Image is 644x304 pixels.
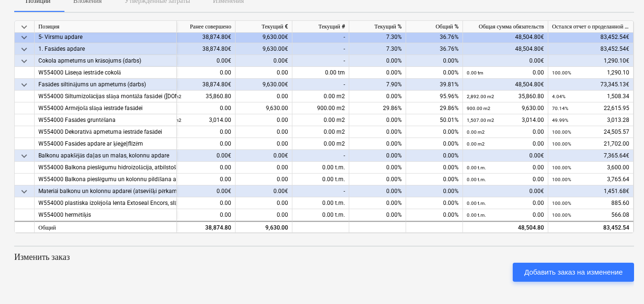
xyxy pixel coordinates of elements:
span: keyboard_arrow_down [18,44,30,55]
div: W554000 plastiska izolējoša lenta Extoseal Encors, slīpumu veidojošais slānis ar armējumu [38,197,172,209]
div: 73,345.13€ [548,79,634,91]
div: 9,630.00 [236,102,292,114]
div: 0.00% [349,138,406,150]
div: 0.00 [467,162,544,174]
span: keyboard_arrow_down [18,79,30,91]
div: Fasādes siltinājums un apmetums (darbs) [38,79,172,91]
div: 0.00% [406,197,463,209]
div: W554000 Lāseņa iestrāde cokolā [38,67,172,79]
div: 0.00€ [150,150,236,162]
div: 83,452.54 [552,222,629,234]
small: 0.00 t.m. [467,177,486,182]
div: 0.00% [349,114,406,126]
small: 2,892.00 m2 [467,94,494,99]
div: 35,860.80 [467,91,544,102]
div: Добавить заказ на изменение [524,266,623,278]
div: 0.00 m2 [292,114,349,126]
small: 0.00 m2 [467,129,485,135]
div: 0.00 t.m. [292,197,349,209]
div: 3,014.00 [467,114,544,126]
small: 100.00% [552,141,571,147]
small: 0.00 t.m. [467,212,486,218]
div: 0.00% [349,174,406,185]
div: 0.00 [154,67,231,79]
div: 0.00 [467,197,544,209]
div: 0.00% [406,55,463,67]
div: 36.76% [406,43,463,55]
div: Общая сумма обязательств [463,21,548,33]
div: Общий % [406,21,463,33]
div: 0.00% [349,162,406,174]
div: 0.00€ [236,185,292,197]
div: 50.01% [406,114,463,126]
div: W554000 Siltumizolācijas slāņa montāža fasādei ([DOMAIN_NAME]. ailes) [38,91,172,102]
div: 7.30% [349,31,406,43]
div: 0.00 [154,138,231,150]
span: keyboard_arrow_down [18,186,30,197]
div: W554000 Fasādes gruntēšana [38,114,172,126]
div: 83,452.54€ [548,43,634,55]
div: 1,451.68€ [548,185,634,197]
div: 3,013.28 [552,114,629,126]
div: 29.86% [406,102,463,114]
div: 0.00 [236,174,292,185]
div: 0.00 m2 [292,126,349,138]
div: 0.00 [154,209,231,221]
div: 0.00 [236,138,292,150]
div: 0.00% [349,185,406,197]
small: 100.00% [552,212,571,218]
div: 0.00% [349,67,406,79]
div: 0.00 [236,162,292,174]
small: 100.00% [552,129,571,135]
div: Позиция [35,21,177,33]
div: 0.00% [406,209,463,221]
div: 0.00 [154,197,231,209]
small: 900.00 m2 [467,106,490,111]
div: 0.00% [406,138,463,150]
div: W554000 Dekoratīvā apmetuma iestrāde fasādei [38,126,172,138]
div: 48,504.80 [463,221,548,233]
div: 0.00% [406,126,463,138]
div: 3,765.64 [552,174,629,185]
div: 0.00€ [463,185,548,197]
div: W554000 Fasādes apdare ar ķieģeļflīzēm [38,138,172,150]
div: 0.00€ [150,185,236,197]
small: 100.00% [552,165,571,170]
small: 0.00 t.m. [467,165,486,170]
div: - [292,31,349,43]
div: W554000 hermētiķis [38,209,172,221]
small: 4.04% [552,94,565,99]
div: 0.00€ [463,150,548,162]
div: 0.00€ [463,55,548,67]
div: 0.00 m2 [292,138,349,150]
div: - [292,185,349,197]
div: 7.90% [349,79,406,91]
div: 3,600.00 [552,162,629,174]
small: 1,507.00 m2 [467,118,494,123]
div: Текущий % [349,21,406,33]
div: Текущий € [236,21,292,33]
div: 0.00% [349,197,406,209]
div: 9,630.00 [467,102,544,114]
div: Остался отчет о проделанной работе [548,21,634,33]
button: Добавить заказ на изменение [513,263,634,282]
div: Общий [35,221,177,233]
small: 100.00% [552,201,571,206]
div: 1,508.34 [552,91,629,102]
div: 21,702.00 [552,138,629,150]
div: 83,452.54€ [548,31,634,43]
div: 0.00% [349,126,406,138]
div: 3,014.00 [154,114,231,126]
div: 48,504.80€ [463,31,548,43]
div: 9,630.00€ [236,79,292,91]
div: 0.00 [467,67,544,79]
div: 0.00€ [236,150,292,162]
small: 100.00% [552,70,571,75]
div: 95.96% [406,91,463,102]
div: 0.00% [349,91,406,102]
div: 0.00 t.m. [292,162,349,174]
div: 48,504.80€ [463,79,548,91]
span: keyboard_arrow_down [18,55,30,67]
div: 0.00 [154,126,231,138]
small: 0.00 m2 [467,141,485,147]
